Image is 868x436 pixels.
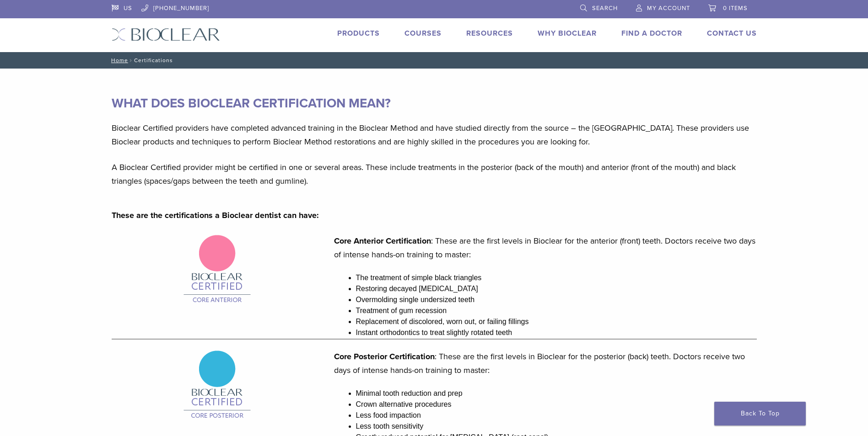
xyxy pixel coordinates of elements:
[334,236,431,246] strong: Core Anterior Certification
[356,294,757,305] li: Overmolding single undersized teeth
[337,29,380,38] a: Products
[356,316,757,327] li: Replacement of discolored, worn out, or failing fillings
[356,410,757,421] li: Less food impaction
[128,58,134,63] span: /
[112,160,757,188] p: A Bioclear Certified provider might be certified in one or several areas. These include treatment...
[108,57,128,64] a: Home
[334,351,435,362] strong: Core Posterior Certification
[592,5,618,12] span: Search
[334,350,757,377] p: : These are the first levels in Bioclear for the posterior (back) teeth. Doctors receive two days...
[466,29,513,38] a: Resources
[356,388,757,399] li: Minimal tooth reduction and prep
[723,5,748,12] span: 0 items
[404,29,442,38] a: Courses
[707,29,757,38] a: Contact Us
[112,210,319,220] strong: These are the certifications a Bioclear dentist can have:
[356,283,757,294] li: Restoring decayed [MEDICAL_DATA]
[356,399,757,410] li: Crown alternative procedures
[334,234,757,261] p: : These are the first levels in Bioclear for the anterior (front) teeth. Doctors receive two days...
[621,29,682,38] a: Find A Doctor
[112,92,757,114] h3: WHAT DOES BIOCLEAR CERTIFICATION MEAN?
[647,5,690,12] span: My Account
[538,29,597,38] a: Why Bioclear
[112,28,220,41] img: Bioclear
[356,305,757,316] li: Treatment of gum recession
[105,52,764,69] nav: Certifications
[356,272,757,283] li: The treatment of simple black triangles
[714,402,806,425] a: Back To Top
[356,327,757,338] li: Instant orthodontics to treat slightly rotated teeth
[356,421,757,432] li: Less tooth sensitivity
[112,121,757,149] p: Bioclear Certified providers have completed advanced training in the Bioclear Method and have stu...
